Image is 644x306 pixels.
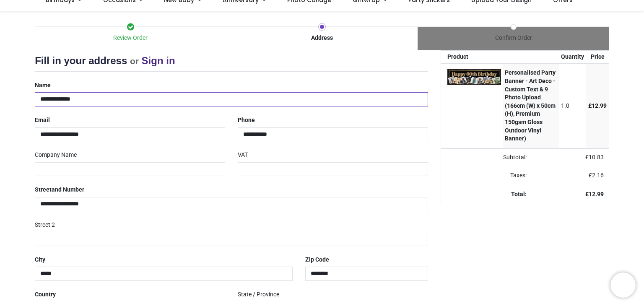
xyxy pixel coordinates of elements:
span: 10.83 [589,154,604,161]
label: Company Name [35,148,77,162]
small: or [130,56,139,66]
span: and Number [52,186,84,193]
label: Street [35,183,84,197]
th: Price [586,51,609,63]
strong: Personalised Party Banner - Art Deco - Custom Text & 9 Photo Upload (166cm (W) x 50cm (H), Premiu... [505,69,556,142]
span: £ [589,172,604,179]
span: £ [588,102,607,109]
label: Street 2 [35,218,55,232]
label: Zip Code [305,253,329,267]
label: Name [35,78,51,93]
label: City [35,253,45,267]
div: 1.0 [561,102,584,110]
span: 12.99 [589,191,604,197]
strong: £ [585,191,604,197]
span: 12.99 [592,102,607,109]
label: VAT [238,148,248,162]
span: Fill in your address [35,55,127,66]
strong: Total: [511,191,527,197]
div: Confirm Order [418,34,609,42]
span: £ [585,154,604,161]
label: Phone [238,113,255,127]
a: Sign in [142,55,175,66]
label: Email [35,113,50,127]
td: Subtotal: [441,148,532,167]
img: gfaKgwAAAAZJREFUAwB0idFymvOY5AAAAABJRU5ErkJggg== [447,69,501,85]
th: Quantity [559,51,587,63]
iframe: Brevo live chat [610,272,636,298]
div: Review Order [35,34,226,42]
div: Address [226,34,418,42]
label: Country [35,288,56,302]
label: State / Province [238,288,279,302]
span: 2.16 [592,172,604,179]
td: Taxes: [441,166,532,185]
th: Product [441,51,503,63]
